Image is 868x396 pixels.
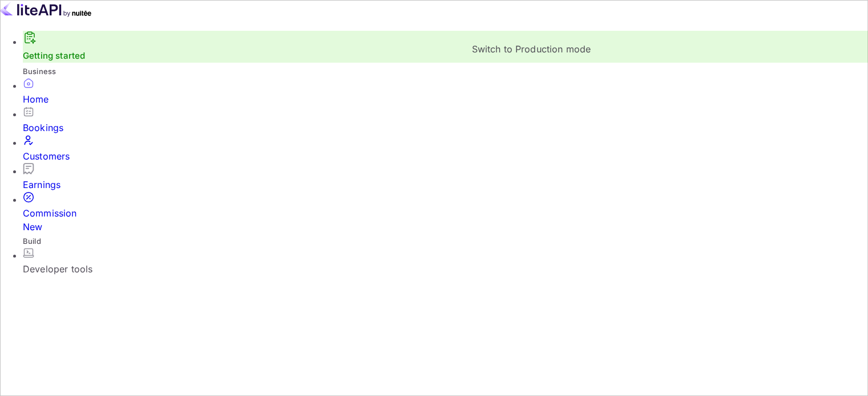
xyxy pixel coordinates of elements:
a: Getting started [23,50,85,61]
span: Business [23,67,56,76]
div: Getting started [23,31,868,63]
div: Home [23,92,868,106]
a: CommissionNew [23,191,868,234]
div: Commission [23,206,868,234]
a: Bookings [23,106,868,134]
a: Customers [23,134,868,163]
div: New [23,220,868,234]
div: Switch to Production mode [471,42,591,56]
a: Earnings [23,163,868,191]
span: Build [23,236,41,246]
a: Home [23,77,868,106]
div: Customers [23,149,868,163]
div: Earnings [23,178,868,191]
div: Bookings [23,121,868,134]
div: Developer tools [23,262,868,276]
